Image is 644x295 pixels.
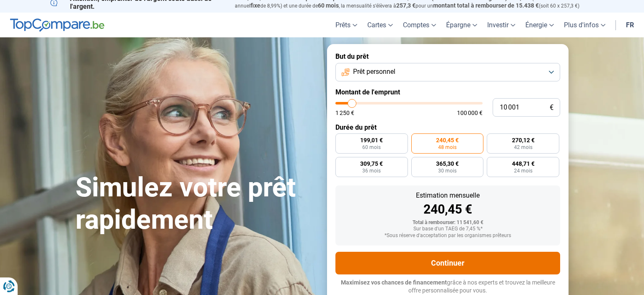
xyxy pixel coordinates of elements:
[441,13,482,37] a: Épargne
[342,203,553,216] div: 240,45 €
[250,2,260,9] span: fixe
[353,67,395,76] span: Prêt personnel
[457,110,483,116] span: 100 000 €
[512,161,535,167] span: 448,71 €
[362,145,381,150] span: 60 mois
[436,137,459,143] span: 240,45 €
[362,168,381,173] span: 36 mois
[520,13,559,37] a: Énergie
[550,104,553,111] span: €
[396,2,415,9] span: 257,3 €
[75,172,317,236] h1: Simulez votre prêt rapidement
[335,88,560,96] label: Montant de l'emprunt
[342,226,553,232] div: Sur base d'un TAEG de 7,45 %*
[335,63,560,81] button: Prêt personnel
[335,123,560,131] label: Durée du prêt
[360,161,383,167] span: 309,75 €
[335,110,354,116] span: 1 250 €
[438,145,457,150] span: 48 mois
[398,13,441,37] a: Comptes
[436,161,459,167] span: 365,30 €
[342,233,553,239] div: *Sous réserve d'acceptation par les organismes prêteurs
[514,168,532,173] span: 24 mois
[362,13,398,37] a: Cartes
[482,13,520,37] a: Investir
[335,279,560,295] p: grâce à nos experts et trouvez la meilleure offre personnalisée pour vous.
[330,13,362,37] a: Prêts
[360,137,383,143] span: 199,01 €
[621,13,639,37] a: fr
[512,137,535,143] span: 270,12 €
[433,2,539,9] span: montant total à rembourser de 15.438 €
[559,13,610,37] a: Plus d'infos
[318,2,339,9] span: 60 mois
[514,145,532,150] span: 42 mois
[342,220,553,226] div: Total à rembourser: 11 541,60 €
[335,52,560,60] label: But du prêt
[341,279,447,286] span: Maximisez vos chances de financement
[342,192,553,199] div: Estimation mensuelle
[438,168,457,173] span: 30 mois
[10,18,104,32] img: TopCompare
[335,252,560,274] button: Continuer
